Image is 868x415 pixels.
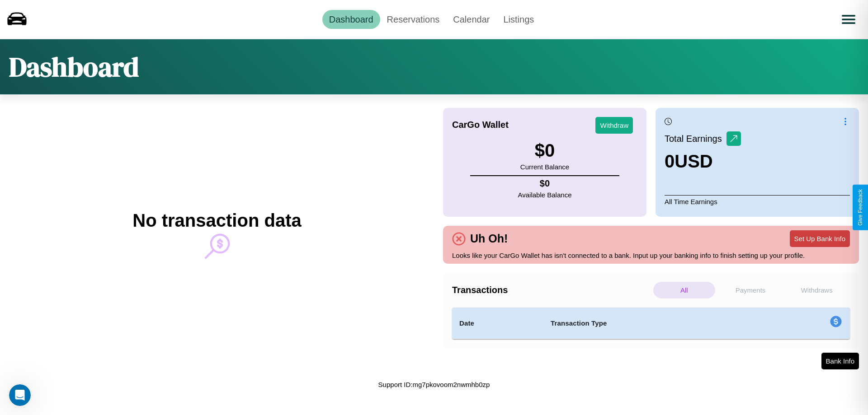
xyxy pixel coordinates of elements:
[452,285,651,295] h4: Transactions
[653,282,715,298] p: All
[378,378,490,391] p: Support ID: mg7pkovoom2nwmhb0zp
[836,7,861,32] button: Open menu
[9,384,31,406] iframe: Intercom live chat
[551,318,756,329] h4: Transaction Type
[786,282,848,298] p: Withdraws
[380,10,447,29] a: Reservations
[322,10,380,29] a: Dashboard
[452,120,509,130] h4: CarGo Wallet
[595,117,633,134] button: Withdraw
[132,210,301,231] h2: No transaction data
[520,140,569,161] h3: $ 0
[446,10,496,29] a: Calendar
[520,161,569,173] p: Current Balance
[466,232,512,245] h4: Uh Oh!
[518,189,572,201] p: Available Balance
[821,353,859,369] button: Bank Info
[452,249,850,261] p: Looks like your CarGo Wallet has isn't connected to a bank. Input up your banking info to finish ...
[720,282,782,298] p: Payments
[9,48,139,85] h1: Dashboard
[452,308,850,339] table: simple table
[790,230,850,247] button: Set Up Bank Info
[665,151,741,172] h3: 0 USD
[496,10,541,29] a: Listings
[518,178,572,189] h4: $ 0
[665,195,850,208] p: All Time Earnings
[857,189,863,226] div: Give Feedback
[459,318,536,329] h4: Date
[665,131,726,147] p: Total Earnings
